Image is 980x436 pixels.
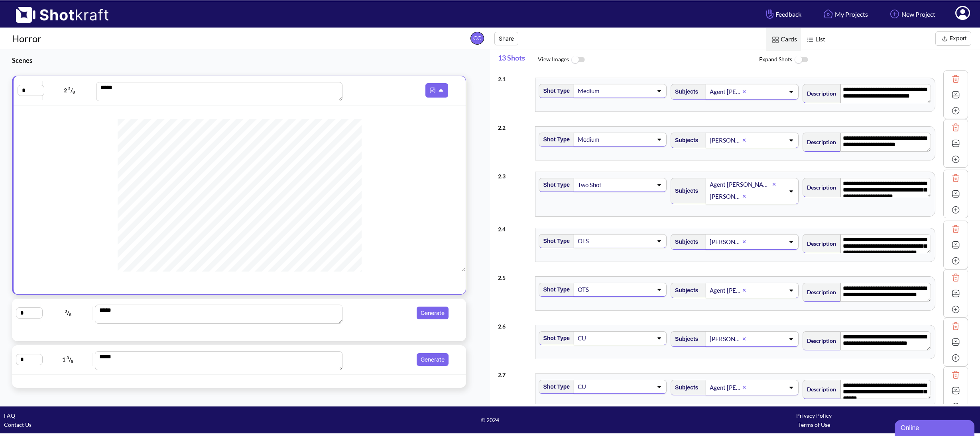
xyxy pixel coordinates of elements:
[803,135,836,149] span: Description
[498,269,531,282] div: 2 . 5
[577,381,617,392] div: CU
[801,28,829,51] span: List
[494,32,518,45] button: Share
[803,181,836,194] span: Description
[427,85,438,96] img: Pdf Icon
[45,84,94,97] span: 2 /
[821,7,835,21] img: Home Icon
[68,86,71,91] span: 5
[417,353,449,366] button: Generate
[569,51,587,68] img: ToggleOff Icon
[671,284,698,297] span: Subjects
[766,28,801,51] span: Cards
[539,283,570,296] span: Shot Type
[815,4,874,25] a: My Projects
[709,135,742,146] div: [PERSON_NAME]
[950,105,962,117] img: Add Icon
[69,313,71,317] span: 8
[950,385,962,397] img: Expand Icon
[950,272,962,283] img: Trash Icon
[950,172,962,184] img: Trash Icon
[671,381,698,394] span: Subjects
[671,134,698,147] span: Subjects
[950,223,962,235] img: Trash Icon
[498,366,531,379] div: 2 . 7
[577,86,617,96] div: Medium
[950,255,962,267] img: Add Icon
[803,87,836,100] span: Description
[950,369,962,381] img: Trash Icon
[805,35,815,45] img: List Icon
[709,334,742,344] div: [PERSON_NAME]
[709,382,742,393] div: Agent [PERSON_NAME]
[652,420,976,429] div: Terms of Use
[539,84,570,98] span: Shot Type
[671,235,698,248] span: Subjects
[709,285,742,296] div: Agent [PERSON_NAME]
[498,70,531,84] div: 2 . 1
[4,421,31,428] a: Contact Us
[950,352,962,364] img: Add Icon
[577,284,617,295] div: OTS
[498,119,531,132] div: 2 . 2
[803,383,836,396] span: Description
[671,85,698,98] span: Subjects
[539,178,570,192] span: Shot Type
[950,73,962,85] img: Trash Icon
[43,353,93,366] span: 1 /
[71,359,73,364] span: 8
[950,320,962,332] img: Trash Icon
[67,355,69,360] span: 3
[935,31,971,46] button: Export
[652,411,976,420] div: Privacy Policy
[950,137,962,149] img: Expand Icon
[577,134,617,145] div: Medium
[709,86,742,97] div: Agent [PERSON_NAME]
[888,7,901,21] img: Add Icon
[417,307,449,319] button: Generate
[950,336,962,348] img: Expand Icon
[498,168,531,181] div: 2 . 3
[950,188,962,200] img: Expand Icon
[539,332,570,345] span: Shot Type
[950,287,962,299] img: Expand Icon
[709,237,742,247] div: [PERSON_NAME]
[539,380,570,393] span: Shot Type
[470,32,484,45] span: CC
[498,221,531,234] div: 2 . 4
[65,309,67,313] span: 3
[709,179,772,190] div: Agent [PERSON_NAME]
[12,56,470,65] h3: Scenes
[940,34,950,44] img: Export Icon
[950,239,962,251] img: Expand Icon
[538,51,759,68] span: View Images
[539,235,570,248] span: Shot Type
[803,237,836,250] span: Description
[577,333,617,344] div: CU
[803,334,836,347] span: Description
[43,307,93,319] span: /
[803,285,836,299] span: Description
[577,180,617,190] div: Two Shot
[950,303,962,315] img: Add Icon
[4,412,15,419] a: FAQ
[895,418,976,436] iframe: chat widget
[577,236,617,246] div: OTS
[73,90,75,94] span: 8
[882,4,941,25] a: New Project
[671,332,698,346] span: Subjects
[764,7,775,21] img: Hand Icon
[950,204,962,216] img: Add Icon
[709,191,742,202] div: [PERSON_NAME]
[950,89,962,101] img: Expand Icon
[950,121,962,133] img: Trash Icon
[498,49,538,70] span: 13 Shots
[671,184,698,197] span: Subjects
[328,415,652,424] span: © 2024
[539,133,570,146] span: Shot Type
[950,153,962,165] img: Add Icon
[950,401,962,413] img: Add Icon
[764,10,801,19] span: Feedback
[792,51,810,68] img: ToggleOff Icon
